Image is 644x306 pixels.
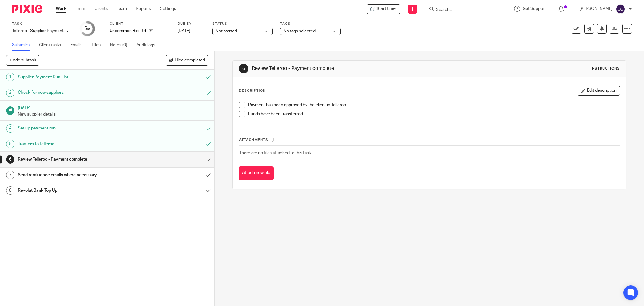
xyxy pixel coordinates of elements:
h1: Review Telleroo - Payment complete [18,155,137,164]
p: Funds have been transferred. [248,111,620,117]
a: Notes (0) [110,39,132,51]
a: Work [56,6,66,12]
span: Attachments [239,138,268,142]
span: [DATE] [178,29,190,33]
div: 8 [6,186,14,195]
div: Instructions [591,66,620,71]
h1: Tranfers to Telleroo [18,139,137,148]
a: Clients [95,6,108,12]
small: /8 [87,27,90,31]
h1: Supplier Payment Run List [18,73,137,82]
button: Hide completed [166,55,208,65]
span: Start timer [376,6,397,12]
a: Reports [136,6,151,12]
div: 4 [6,124,14,133]
h1: Check for new suppliers [18,88,137,97]
div: 5 [84,25,90,32]
h1: Send remittance emails where necessary [18,171,137,180]
div: 5 [6,140,14,148]
p: New supplier details [18,111,208,117]
span: Get Support [523,7,546,11]
a: Subtasks [12,39,34,51]
button: Attach new file [239,166,274,180]
p: Uncommon Bio Ltd [110,28,146,34]
a: Client tasks [39,39,66,51]
button: + Add subtask [6,55,39,65]
div: 6 [239,64,248,73]
label: Tags [280,21,341,26]
img: Pixie [12,5,42,13]
h1: Set up payment run [18,124,137,133]
a: Audit logs [136,39,160,51]
a: Team [117,6,127,12]
img: svg%3E [616,4,625,14]
p: [PERSON_NAME] [579,6,613,12]
label: Client [110,21,170,26]
span: No tags selected [284,29,316,33]
span: Not started [216,29,237,33]
div: 1 [6,73,14,81]
h1: [DATE] [18,104,208,111]
h1: Review Telleroo - Payment complete [252,65,442,72]
a: Settings [160,6,176,12]
div: 7 [6,171,14,179]
p: Description [239,88,266,93]
input: Search [435,7,490,13]
label: Status [212,21,273,26]
div: 6 [6,155,14,164]
div: 2 [6,89,14,97]
label: Task [12,21,72,26]
div: Telleroo - Supplier Payment - Uncommon Bio Ltd [12,28,72,34]
label: Due by [178,21,205,26]
span: There are no files attached to this task. [239,151,312,155]
a: Email [75,6,85,12]
button: Edit description [578,86,620,96]
div: Uncommon Bio Ltd - Telleroo - Supplier Payment - Uncommon Bio Ltd [367,4,400,14]
h1: Revolut Bank Top Up [18,186,137,195]
p: Payment has been approved by the client in Telleroo. [248,102,620,108]
a: Emails [70,39,87,51]
a: Files [92,39,105,51]
span: Hide completed [175,58,205,63]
